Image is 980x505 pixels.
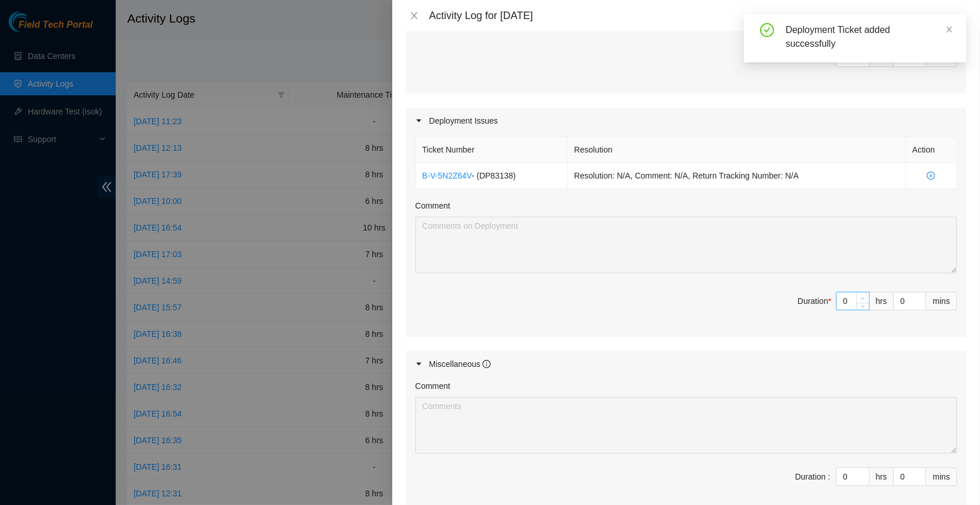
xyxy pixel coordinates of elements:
[415,380,451,392] label: Comment
[415,361,422,367] span: caret-right
[471,171,515,180] span: - ( DP83138 )
[429,358,491,370] div: Miscellaneous
[415,217,957,273] textarea: Comment
[406,10,422,21] button: Close
[860,295,867,302] span: up
[406,107,966,134] div: Deployment Issues
[415,397,957,454] textarea: Comment
[416,137,568,163] th: Ticket Number
[912,172,950,180] span: close-circle
[798,295,831,307] div: Duration
[429,9,966,22] div: Activity Log for [DATE]
[926,292,957,310] div: mins
[860,303,867,310] span: down
[422,171,472,180] a: B-V-5N2Z64V
[568,137,906,163] th: Resolution
[870,292,894,310] div: hrs
[945,25,953,34] span: close
[410,11,419,20] span: close
[415,199,451,212] label: Comment
[415,117,422,124] span: caret-right
[870,467,894,486] div: hrs
[795,470,830,483] div: Duration :
[926,467,957,486] div: mins
[568,163,906,189] td: Resolution: N/A, Comment: N/A, Return Tracking Number: N/A
[856,292,869,303] span: Increase Value
[906,137,957,163] th: Action
[786,23,952,51] div: Deployment Ticket added successfully
[760,23,774,37] span: check-circle
[406,351,966,377] div: Miscellaneous info-circle
[482,360,491,368] span: info-circle
[856,303,869,310] span: Decrease Value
